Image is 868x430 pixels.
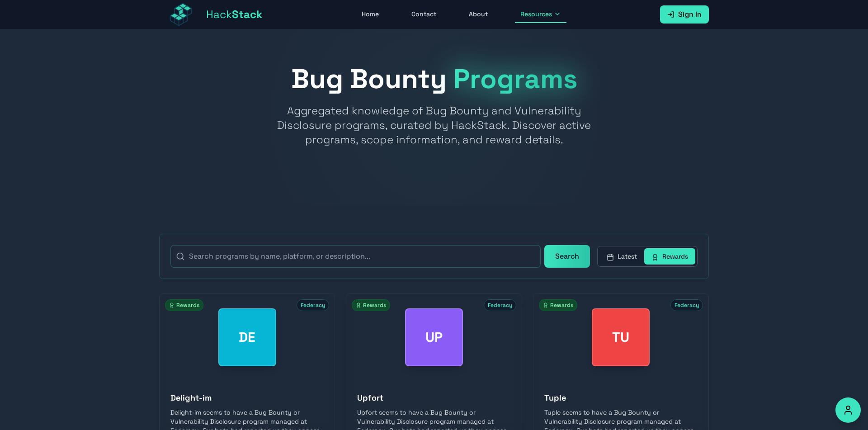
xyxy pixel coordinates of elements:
span: Sign In [678,9,702,20]
span: Rewards [165,299,203,311]
span: Rewards [352,299,390,311]
span: Federacy [670,299,703,311]
h3: Upfort [357,392,510,404]
h1: Bug Bounty [159,66,709,93]
h3: Tuple [544,392,698,404]
a: Contact [406,6,442,23]
a: Sign In [660,5,709,24]
button: Rewards [644,248,695,265]
p: Aggregated knowledge of Bug Bounty and Vulnerability Disclosure programs, curated by HackStack. D... [260,104,608,147]
span: Federacy [297,299,329,311]
button: Latest [599,248,644,265]
span: Rewards [539,299,577,311]
div: Tuple [592,308,650,366]
span: Hack [206,7,263,22]
span: Stack [232,7,263,21]
a: About [463,6,493,23]
span: Programs [453,61,577,96]
div: Upfort [405,308,463,366]
button: Search [544,245,590,268]
input: Search programs by name, platform, or description... [170,245,541,268]
button: Accessibility Options [835,397,861,423]
a: Home [356,6,384,23]
button: Resources [515,6,566,23]
div: Delight-im [218,308,276,366]
span: Federacy [484,299,516,311]
h3: Delight-im [170,392,324,404]
span: Resources [520,9,552,19]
